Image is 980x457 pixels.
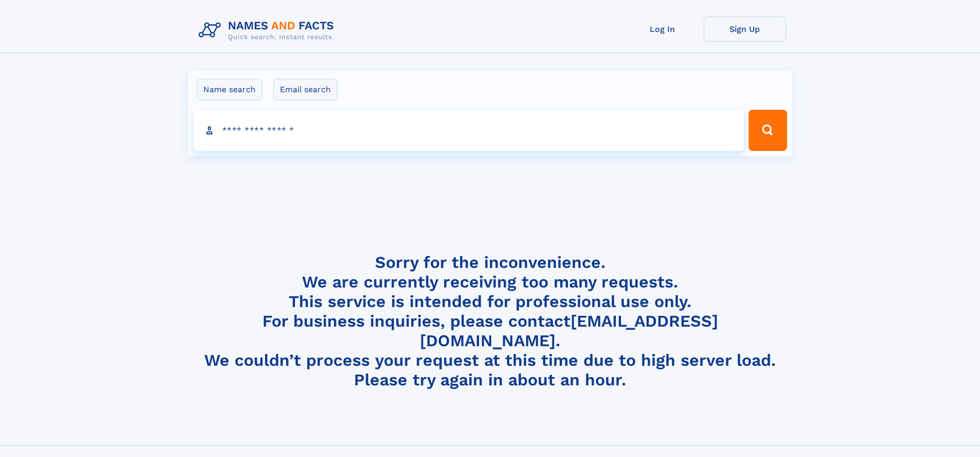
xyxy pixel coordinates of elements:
[273,79,337,100] label: Email search
[194,252,786,390] h4: Sorry for the inconvenience. We are currently receiving too many requests. This service is intend...
[193,110,744,151] input: search input
[749,110,787,151] button: Search Button
[704,16,786,42] a: Sign Up
[197,79,262,100] label: Name search
[420,311,718,350] a: [EMAIL_ADDRESS][DOMAIN_NAME]
[194,16,343,44] img: Logo Names and Facts
[621,16,704,42] a: Log In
